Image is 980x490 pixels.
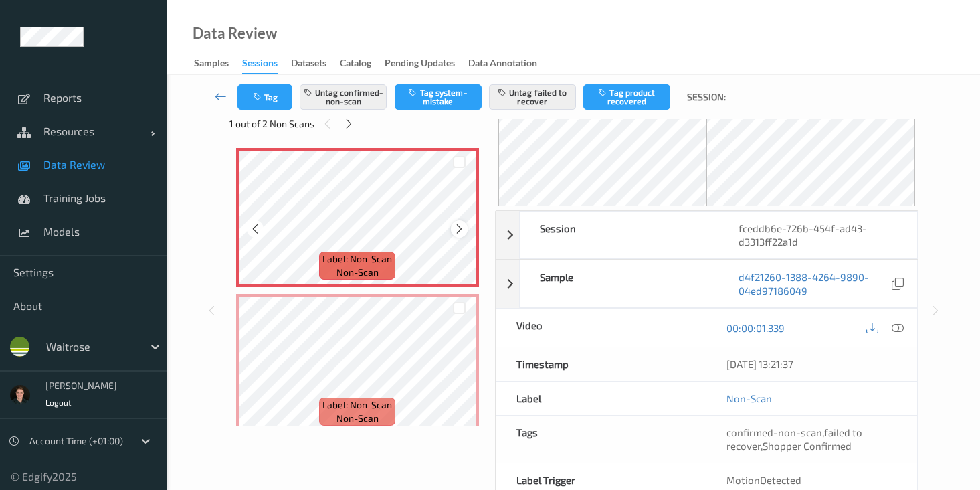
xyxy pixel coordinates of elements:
[385,54,468,73] a: Pending Updates
[468,54,551,73] a: Data Annotation
[739,270,889,297] a: d4f21260-1388-4264-9890-04ed97186049
[583,84,670,110] button: Tag product recovered
[718,212,917,258] div: fceddb6e-726b-454f-ad43-d3313ff22a1d
[726,357,897,371] div: [DATE] 13:21:37
[726,426,862,452] span: failed to recover
[194,56,229,73] div: Samples
[336,266,379,279] span: non-scan
[340,54,385,73] a: Catalog
[468,56,537,73] div: Data Annotation
[322,398,392,412] span: Label: Non-Scan
[763,440,852,452] span: Shopper Confirmed
[242,54,291,74] a: Sessions
[496,347,707,381] div: Timestamp
[726,426,822,438] span: confirmed-non-scan
[291,54,340,73] a: Datasets
[322,252,392,266] span: Label: Non-Scan
[395,84,482,110] button: Tag system-mistake
[489,84,576,110] button: Untag failed to recover
[229,115,486,132] div: 1 out of 2 Non Scans
[385,56,455,73] div: Pending Updates
[726,321,785,335] a: 00:00:01.339
[291,56,326,73] div: Datasets
[496,260,918,308] div: Sampled4f21260-1388-4264-9890-04ed97186049
[340,56,371,73] div: Catalog
[242,56,278,74] div: Sessions
[520,212,718,258] div: Session
[194,54,242,73] a: Samples
[193,27,277,40] div: Data Review
[496,382,707,415] div: Label
[726,426,862,452] span: , ,
[726,392,772,405] a: Non-Scan
[300,84,387,110] button: Untag confirmed-non-scan
[520,260,718,307] div: Sample
[237,84,292,110] button: Tag
[687,90,726,104] span: Session:
[496,309,707,347] div: Video
[336,412,379,425] span: non-scan
[496,211,918,259] div: Sessionfceddb6e-726b-454f-ad43-d3313ff22a1d
[496,416,707,463] div: Tags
